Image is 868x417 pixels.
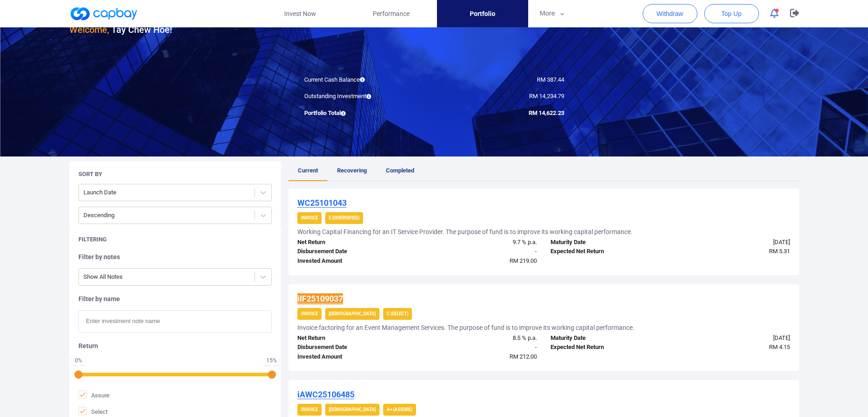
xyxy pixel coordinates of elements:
[544,343,670,352] div: Expected Net Return
[297,294,343,303] u: iIF25109037
[373,9,410,19] span: Performance
[297,323,634,332] h5: Invoice factoring for an Event Management Services. The purpose of fund is to improve its working...
[78,295,272,303] h5: Filter by name
[387,311,408,316] strong: C (Select)
[74,358,83,363] div: 0 %
[69,22,172,37] h3: Tay Chew Hoe !
[297,75,434,85] div: Current Cash Balance
[301,215,318,220] strong: Invoice
[297,228,633,236] h5: Working Capital Financing for an IT Service Provider. The purpose of fund is to improve its worki...
[329,407,376,412] strong: [DEMOGRAPHIC_DATA]
[266,358,277,363] div: 15 %
[529,109,564,116] span: RM 14,622.23
[386,167,414,174] span: Completed
[301,311,318,316] strong: Invoice
[337,167,367,174] span: Recovering
[297,92,434,101] div: Outstanding Investment
[544,247,670,256] div: Expected Net Return
[470,9,495,19] span: Portfolio
[78,235,107,244] h5: Filtering
[537,76,564,83] span: RM 387.44
[509,353,537,360] span: RM 212.00
[301,407,318,412] strong: Invoice
[291,334,417,343] div: Net Return
[417,247,544,256] div: -
[387,407,412,412] strong: A+ (Assure)
[417,343,544,352] div: -
[291,352,417,362] div: Invested Amount
[78,253,272,261] h5: Filter by notes
[298,167,318,174] span: Current
[769,344,790,350] span: RM 4.15
[291,343,417,352] div: Disbursement Date
[78,170,102,178] h5: Sort By
[721,9,741,18] span: Top Up
[643,4,697,23] button: Withdraw
[670,334,797,343] div: [DATE]
[769,248,790,255] span: RM 5.31
[417,238,544,247] div: 9.7 % p.a.
[544,238,670,247] div: Maturity Date
[297,109,434,118] div: Portfolio Total
[417,334,544,343] div: 8.5 % p.a.
[329,215,359,220] strong: E (Diversified)
[78,391,109,400] span: Assure
[704,4,759,23] button: Top Up
[78,310,272,333] input: Enter investment note name
[670,238,797,247] div: [DATE]
[291,238,417,247] div: Net Return
[78,407,108,416] span: Select
[529,93,564,99] span: RM 14,234.79
[69,24,109,35] span: Welcome,
[329,311,376,316] strong: [DEMOGRAPHIC_DATA]
[291,256,417,266] div: Invested Amount
[297,390,354,399] u: iAWC25106485
[297,198,347,208] u: WC25101043
[78,342,272,350] h5: Return
[509,257,537,264] span: RM 219.00
[544,334,670,343] div: Maturity Date
[291,247,417,256] div: Disbursement Date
